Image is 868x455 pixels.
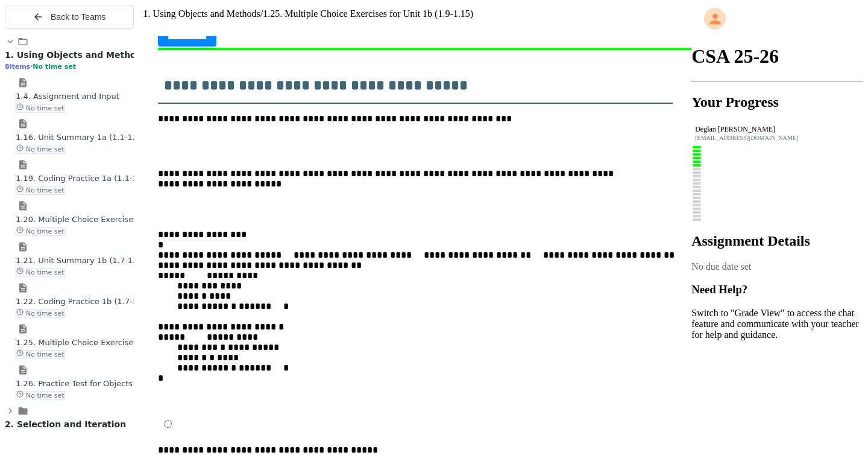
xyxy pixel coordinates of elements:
[695,125,860,134] div: Deglan [PERSON_NAME]
[16,297,153,306] span: 1.22. Coding Practice 1b (1.7-1.15)
[691,45,863,68] h1: CSA 25-26
[260,8,263,19] span: /
[691,5,863,33] div: My Account
[5,50,147,60] span: 1. Using Objects and Methods
[16,227,65,236] span: No time set
[695,135,860,141] div: [EMAIL_ADDRESS][DOMAIN_NAME]
[691,233,863,249] h2: Assignment Details
[5,419,126,429] span: 2. Selection and Iteration
[16,92,119,101] span: 1.4. Assignment and Input
[16,256,148,265] span: 1.21. Unit Summary 1b (1.7-1.15)
[51,12,106,22] span: Back to Teams
[16,174,148,183] span: 1.19. Coding Practice 1a (1.1-1.6)
[16,338,223,347] span: 1.25. Multiple Choice Exercises for Unit 1b (1.9-1.15)
[16,309,65,318] span: No time set
[16,391,65,400] span: No time set
[691,308,863,340] p: Switch to "Grade View" to access the chat feature and communicate with your teacher for help and ...
[143,8,260,19] span: 1. Using Objects and Methods
[16,145,65,154] span: No time set
[691,261,863,272] div: No due date set
[16,215,218,224] span: 1.20. Multiple Choice Exercises for Unit 1a (1.1-1.6)
[30,62,33,71] span: •
[5,5,134,29] button: Back to Teams
[5,63,30,71] span: 8 items
[263,8,473,19] span: 1.25. Multiple Choice Exercises for Unit 1b (1.9-1.15)
[33,63,76,71] span: No time set
[16,379,179,388] span: 1.26. Practice Test for Objects (1.12-1.14)
[691,94,863,110] h2: Your Progress
[16,268,65,277] span: No time set
[16,104,65,113] span: No time set
[16,350,65,359] span: No time set
[691,283,863,296] h3: Need Help?
[16,133,143,142] span: 1.16. Unit Summary 1a (1.1-1.6)
[16,186,65,195] span: No time set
